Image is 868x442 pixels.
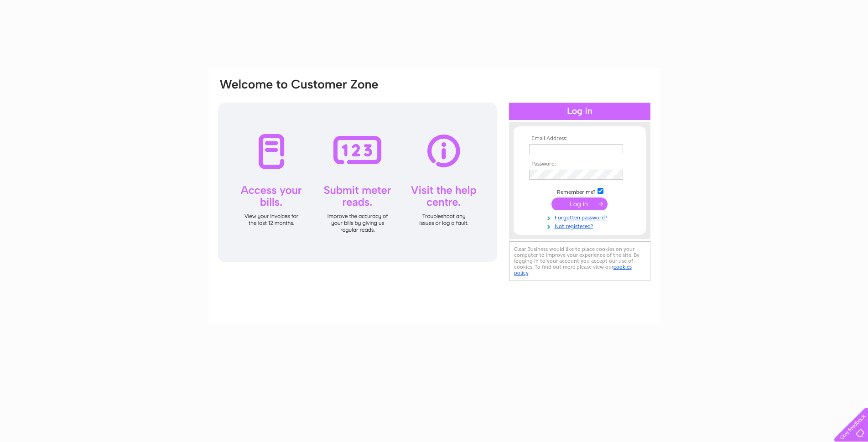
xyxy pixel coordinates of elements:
[527,161,633,167] th: Password:
[514,264,632,276] a: cookies policy
[551,198,608,210] input: Submit
[509,241,650,281] div: Clear Business would like to place cookies on your computer to improve your experience of the sit...
[527,187,633,196] td: Remember me?
[529,213,633,221] a: Forgotten password?
[527,135,633,142] th: Email Address:
[529,221,633,230] a: Not registered?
